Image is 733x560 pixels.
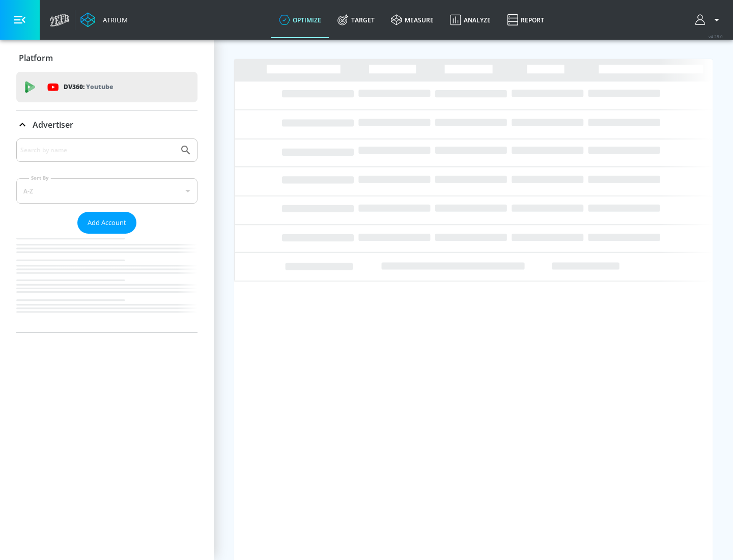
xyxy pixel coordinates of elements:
[499,2,552,38] a: Report
[16,138,198,332] div: Advertiser
[16,44,198,72] div: Platform
[271,2,329,38] a: optimize
[442,2,499,38] a: Analyze
[20,144,175,157] input: Search by name
[16,178,198,204] div: A-Z
[64,81,113,93] p: DV360:
[709,34,723,39] span: v 4.28.0
[19,52,53,64] p: Platform
[29,175,51,181] label: Sort By
[383,2,442,38] a: measure
[33,119,73,130] p: Advertiser
[16,234,198,332] nav: list of Advertiser
[80,12,128,27] a: Atrium
[99,15,128,24] div: Atrium
[77,212,136,234] button: Add Account
[86,81,113,92] p: Youtube
[16,72,198,102] div: DV360: Youtube
[329,2,383,38] a: Target
[88,217,126,229] span: Add Account
[16,110,198,139] div: Advertiser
